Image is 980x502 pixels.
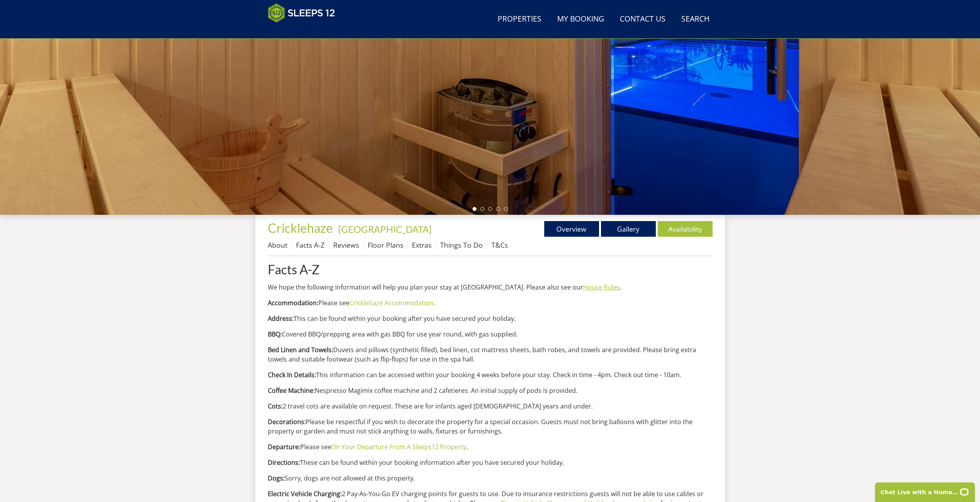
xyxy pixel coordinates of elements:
[268,345,333,354] strong: Bed Linen and Towels:
[268,220,333,236] span: Cricklehaze
[268,417,713,436] p: Please be respectful if you wish to decorate the property for a special occasion. Guests must not...
[268,489,342,498] strong: Electric Vehicle Charging:
[583,283,620,291] a: House Rules
[268,240,287,250] a: About
[268,386,315,395] strong: Coffee Machine:
[333,240,359,250] a: Reviews
[268,401,713,411] p: 2 travel cots are available on request. These are for infants aged [DEMOGRAPHIC_DATA] years and u...
[268,220,335,236] a: Cricklehaze
[268,3,335,23] img: Sleeps 12
[368,240,403,250] a: Floor Plans
[544,221,599,237] a: Overview
[268,458,300,467] strong: Directions:
[412,240,431,250] a: Extras
[296,240,325,250] a: Facts A-Z
[491,240,508,250] a: T&Cs
[495,11,545,28] a: Properties
[268,458,713,467] p: These can be found within your booking information after you have secured your holiday.
[658,221,713,237] a: Availability
[268,473,713,483] p: Sorry, dogs are not allowed at this property.
[268,299,318,307] strong: Accommodation:
[268,386,713,395] p: Nespresso Magimix coffee machine and 2 cafetieres. An initial supply of pods is provided.
[264,27,346,34] iframe: Customer reviews powered by Trustpilot
[601,221,656,237] a: Gallery
[554,11,607,28] a: My Booking
[268,474,285,482] strong: Dogs:
[268,263,713,276] a: Facts A-Z
[268,282,713,292] p: We hope the following information will help you plan your stay at [GEOGRAPHIC_DATA]. Please also ...
[268,345,713,364] p: Duvets and pillows (synthetic filled), bed linen, cot mattress sheets, bath robes, and towels are...
[268,330,282,338] strong: BBQ:
[268,443,300,451] strong: Departure:
[268,329,713,339] p: Covered BBQ/prepping area with gas BBQ for use year round, with gas supplied.
[440,240,483,250] a: Things To Do
[268,314,713,323] p: This can be found within your booking after you have secured your holiday.
[268,298,713,308] p: Please see .
[870,477,980,502] iframe: LiveChat chat widget
[268,417,306,426] strong: Decorations:
[268,314,294,323] strong: Address:
[678,11,713,28] a: Search
[349,299,433,307] a: Cricklehaze Accommodation
[617,11,669,28] a: Contact Us
[268,442,713,452] p: Please see .
[338,223,431,235] a: [GEOGRAPHIC_DATA]
[335,223,431,235] span: -
[268,370,713,380] p: This information can be accessed within your booking 4 weeks before your stay. Check in time - 4p...
[268,402,283,410] strong: Cots:
[268,371,316,379] strong: Check In Details:
[331,443,466,451] a: On Your Departure From A Sleeps12 Property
